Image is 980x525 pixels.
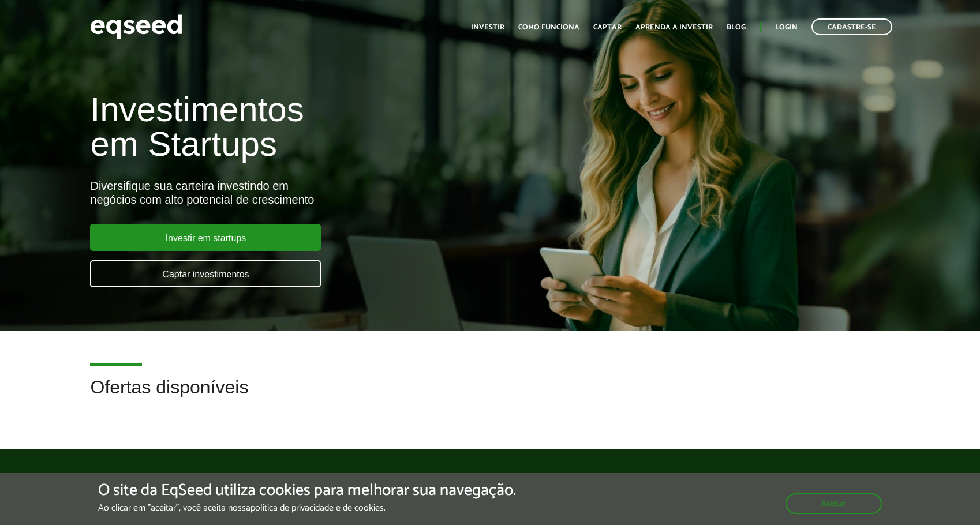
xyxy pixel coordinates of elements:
[90,377,889,415] h2: Ofertas disponíveis
[90,12,182,42] img: EqSeed
[90,92,563,162] h1: Investimentos em Startups
[635,24,713,31] a: Aprenda a investir
[98,502,516,513] p: Ao clicar em "aceitar", você aceita nossa .
[593,24,622,31] a: Captar
[471,24,504,31] a: Investir
[811,18,892,35] a: Cadastre-se
[98,482,516,500] h5: O site da EqSeed utiliza cookies para melhorar sua navegação.
[775,24,798,31] a: Login
[250,504,384,513] a: política de privacidade e de cookies
[727,24,746,31] a: Blog
[90,224,321,251] a: Investir em startups
[90,179,563,207] div: Diversifique sua carteira investindo em negócios com alto potencial de crescimento
[518,24,579,31] a: Como funciona
[786,493,882,514] button: Aceitar
[90,260,321,287] a: Captar investimentos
